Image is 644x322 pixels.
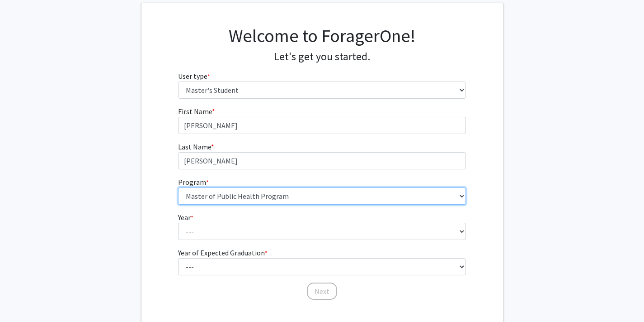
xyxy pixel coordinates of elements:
[7,281,38,315] iframe: Chat
[178,25,466,47] h1: Welcome to ForagerOne!
[307,283,337,300] button: Next
[178,50,466,63] h4: Let's get you started.
[178,177,209,187] label: Program
[178,247,268,258] label: Year of Expected Graduation
[178,142,211,151] span: Last Name
[178,212,193,223] label: Year
[178,107,212,116] span: First Name
[178,71,210,82] label: User type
